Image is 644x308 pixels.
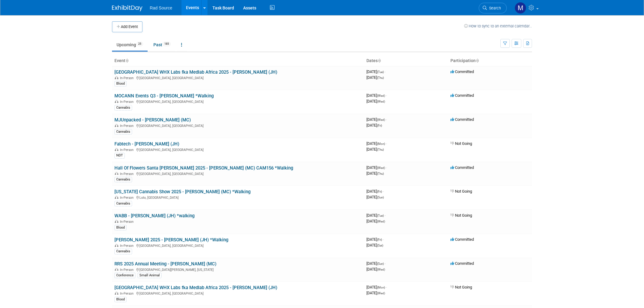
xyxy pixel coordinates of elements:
div: Cannabis [114,177,132,182]
a: Sort by Start Date [378,58,381,63]
span: (Wed) [377,94,385,97]
span: (Wed) [377,220,385,223]
th: Event [112,56,364,66]
a: Hall Of Flowers Santa [PERSON_NAME] 2025 - [PERSON_NAME] (MC) CAM156 *Walking [114,165,293,171]
img: In-Person Event [115,244,118,247]
span: [DATE] [366,243,383,247]
a: MJUnpacked - [PERSON_NAME] (MC) [114,117,191,123]
a: Fabtech - [PERSON_NAME] (JH) [114,141,179,147]
a: Sort by Event Name [125,58,128,63]
div: [GEOGRAPHIC_DATA], [GEOGRAPHIC_DATA] [114,75,362,80]
span: [DATE] [366,189,384,194]
span: In-Person [120,220,135,224]
div: [GEOGRAPHIC_DATA], [GEOGRAPHIC_DATA] [114,243,362,248]
span: (Wed) [377,166,385,170]
span: [DATE] [366,291,385,295]
a: [GEOGRAPHIC_DATA] WHX Labs fka Medlab Africa 2025 - [PERSON_NAME] (JH) [114,69,277,75]
a: [US_STATE] Cannabis Show 2025 - [PERSON_NAME] (MC) *Walking [114,189,250,194]
span: (Wed) [377,100,385,103]
a: WABB - [PERSON_NAME] (JH) *walking [114,213,194,219]
a: [GEOGRAPHIC_DATA] WHX Labs fka Medlab Africa 2025 - [PERSON_NAME] (JH) [114,285,277,290]
span: Committed [450,261,474,266]
span: In-Person [120,100,135,104]
span: Not Going [450,189,472,194]
th: Participation [448,56,532,66]
span: (Mon) [377,286,385,289]
a: Search [479,3,507,13]
span: - [383,237,384,242]
th: Dates [364,56,448,66]
span: In-Person [120,124,135,128]
div: Cannabis [114,249,132,254]
span: Rad Source [150,5,172,10]
span: (Fri) [377,190,382,193]
a: Sort by Participation Type [476,58,479,63]
span: [DATE] [366,165,387,170]
div: Conference [114,273,135,278]
a: Past185 [149,39,175,51]
a: RRS 2025 Annual Meeting - [PERSON_NAME] (MC) [114,261,216,267]
span: Committed [450,165,474,170]
span: [DATE] [366,219,385,223]
span: - [383,189,384,194]
span: [DATE] [366,147,384,152]
span: In-Person [120,148,135,152]
span: - [385,69,386,74]
div: [GEOGRAPHIC_DATA], [GEOGRAPHIC_DATA] [114,291,362,296]
span: Not Going [450,285,472,289]
span: (Thu) [377,148,384,151]
a: MOCANN Events Q3 - [PERSON_NAME] *Walking [114,93,214,99]
div: Cannabis [114,105,132,110]
span: [DATE] [366,69,386,74]
span: (Fri) [377,124,382,127]
span: In-Person [120,196,135,200]
span: - [385,213,386,218]
span: [DATE] [366,93,387,98]
div: Blood [114,225,127,230]
span: [DATE] [366,99,385,103]
img: In-Person Event [115,268,118,271]
div: Blood [114,297,127,302]
span: Committed [450,237,474,242]
span: [DATE] [366,141,387,146]
span: [DATE] [366,261,386,266]
span: - [386,117,387,122]
img: In-Person Event [115,148,118,151]
span: 185 [163,42,171,46]
img: In-Person Event [115,196,118,199]
span: [DATE] [366,171,384,176]
span: [DATE] [366,213,386,218]
span: (Sun) [377,196,384,199]
div: [GEOGRAPHIC_DATA], [GEOGRAPHIC_DATA] [114,147,362,152]
span: 25 [136,42,143,46]
img: In-Person Event [115,172,118,175]
span: In-Person [120,292,135,296]
span: [DATE] [366,237,384,242]
span: Committed [450,93,474,98]
div: [GEOGRAPHIC_DATA], [GEOGRAPHIC_DATA] [114,99,362,104]
span: (Sun) [377,262,384,265]
div: [GEOGRAPHIC_DATA][PERSON_NAME], [US_STATE] [114,267,362,272]
span: (Thu) [377,172,384,175]
span: (Wed) [377,268,385,271]
a: How to sync to an external calendar... [464,24,532,28]
span: (Wed) [377,118,385,121]
div: Small Animal [138,273,162,278]
span: (Tue) [377,70,384,74]
div: Blood [114,81,127,86]
div: [GEOGRAPHIC_DATA], [GEOGRAPHIC_DATA] [114,123,362,128]
span: Committed [450,69,474,74]
a: [PERSON_NAME] 2025 - [PERSON_NAME] (JH) *Walking [114,237,228,243]
img: In-Person Event [115,124,118,127]
span: In-Person [120,172,135,176]
span: (Mon) [377,142,385,145]
span: In-Person [120,268,135,272]
div: Lolo, [GEOGRAPHIC_DATA] [114,195,362,200]
span: - [386,141,387,146]
span: [DATE] [366,285,387,289]
span: [DATE] [366,117,387,122]
img: In-Person Event [115,76,118,79]
span: - [386,285,387,289]
button: Add Event [112,21,142,32]
span: [DATE] [366,75,384,80]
